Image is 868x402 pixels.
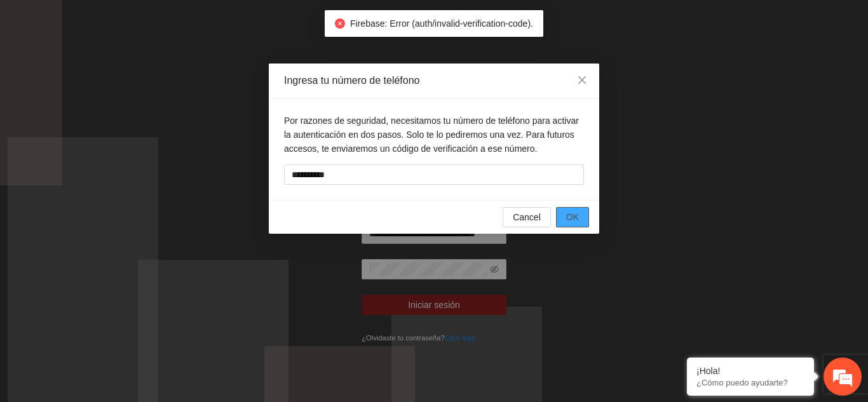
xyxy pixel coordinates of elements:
span: close [577,75,587,85]
p: Por razones de seguridad, necesitamos tu número de teléfono para activar la autenticación en dos ... [284,114,584,156]
button: OK [556,207,589,227]
button: Close [565,64,599,98]
button: Cancel [503,207,551,227]
span: OK [566,210,579,224]
span: Estamos en línea. [74,130,175,258]
div: Minimizar ventana de chat en vivo [208,6,239,37]
span: Cancel [513,210,541,224]
div: ¡Hola! [696,366,804,376]
p: ¿Cómo puedo ayudarte? [696,378,804,387]
div: Chatee con nosotros ahora [66,65,214,81]
div: Ingresa tu número de teléfono [284,74,584,88]
textarea: Escriba su mensaje y pulse “Intro” [6,267,242,312]
span: Firebase: Error (auth/invalid-verification-code). [350,18,533,29]
span: close-circle [335,18,345,29]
